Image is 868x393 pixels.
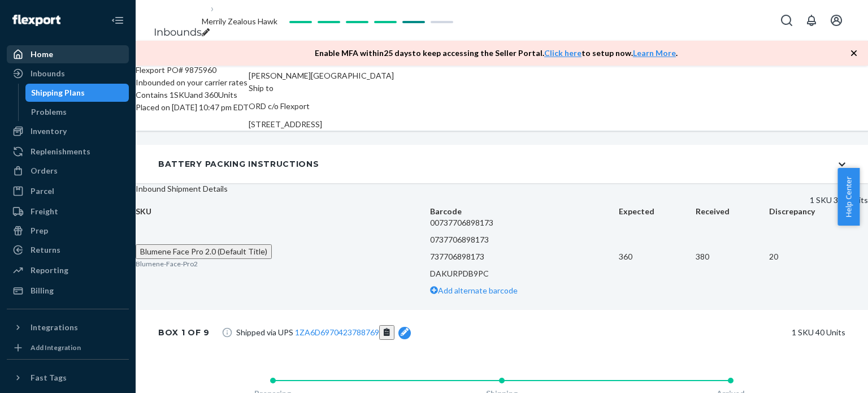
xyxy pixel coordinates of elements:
a: Inbounds [154,26,202,38]
div: Add Integration [31,343,81,352]
a: Orders [7,162,129,180]
button: Fast Tags [7,369,129,387]
a: Prep [7,222,129,240]
p: 737706898173 [430,251,619,262]
div: Inbounds [31,68,65,79]
span: [STREET_ADDRESS] [249,119,322,129]
a: 1ZA6D6970423788769 [295,327,379,337]
td: 380 [696,217,769,296]
span: Shipped via UPS [236,325,411,340]
td: 360 [619,217,696,296]
div: Problems [31,106,67,118]
span: Blumene Face Pro 2.0 (Default Title) [140,247,267,256]
div: Placed on [DATE] 10:47 pm EDT [136,101,249,114]
div: Parcel [31,185,54,197]
div: Freight [31,206,58,217]
a: Inbounds [7,64,129,83]
button: Open notifications [800,9,823,32]
div: 1 SKU 360 Units [153,195,868,206]
a: Replenishments [7,142,129,161]
div: Battery Packing Instructions [158,158,319,170]
div: Integrations [31,322,78,333]
a: Learn More [633,48,676,58]
a: Reporting [7,261,129,279]
div: Replenishments [31,146,90,157]
p: 00737706898173 [430,217,619,228]
button: Help Center [837,168,860,226]
button: Open Search Box [775,9,798,32]
span: Merrily Zealous Hawk [202,16,277,26]
a: Add alternate barcode [430,286,518,295]
div: Reporting [31,265,68,276]
div: Box 1 of 9 [158,327,210,338]
th: Barcode [430,206,619,217]
div: Inbound Shipment Details [136,183,860,195]
p: 0737706898173 [430,234,619,245]
div: Flexport PO# 9875960 [136,64,249,76]
a: Shipping Plans [25,84,129,102]
button: Open account menu [825,9,848,32]
button: [object Object] [379,325,394,340]
div: Shipping Plans [31,87,85,98]
a: Add Integration [7,341,129,355]
div: Home [31,49,53,60]
div: Billing [31,285,54,296]
th: Discrepancy [769,206,868,217]
p: Enable MFA within 25 days to keep accessing the Seller Portal. to setup now. . [315,47,678,59]
button: Blumene Face Pro 2.0 (Default Title) [136,244,272,259]
a: Click here [544,48,581,58]
a: Parcel [7,182,129,200]
div: 20 [769,251,868,262]
th: Received [696,206,769,217]
div: Returns [31,244,60,256]
span: Add alternate barcode [438,286,518,295]
a: Billing [7,282,129,300]
button: Integrations [7,318,129,336]
th: Expected [619,206,696,217]
div: Contains 1 SKU and 360 Units [136,89,249,101]
p: ORD c/o Flexport [249,100,394,113]
th: SKU [136,206,430,217]
p: DAKURPDB9PC [430,268,619,279]
div: 1 SKU 40 Units [428,323,846,342]
a: Problems [25,103,129,121]
span: Blumene-Face-Pro2 [136,260,198,268]
a: Returns [7,241,129,259]
span: [PERSON_NAME][GEOGRAPHIC_DATA] [249,71,394,80]
div: Fast Tags [31,372,67,383]
a: Inventory [7,122,129,140]
div: Inventory [31,126,67,137]
a: Home [7,45,129,63]
p: Ship to [249,82,394,94]
div: Orders [31,165,58,176]
button: Close Navigation [106,9,129,32]
a: Freight [7,202,129,221]
img: Flexport logo [12,15,60,26]
div: Inbounded on your carrier rates [136,76,249,89]
div: Prep [31,225,48,236]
